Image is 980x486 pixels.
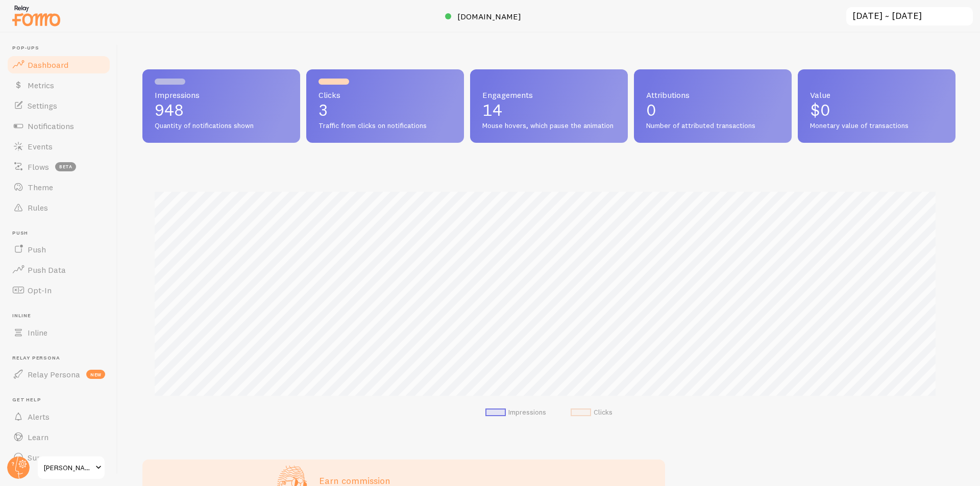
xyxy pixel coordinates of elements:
[6,116,111,136] a: Notifications
[6,364,111,385] a: Relay Persona new
[28,100,57,111] span: Settings
[37,455,106,480] a: [PERSON_NAME]
[12,355,111,362] span: Relay Persona
[6,95,111,116] a: Settings
[6,75,111,95] a: Metrics
[6,406,111,427] a: Alerts
[482,121,616,131] span: Mouse hovers, which pause the animation
[482,102,616,118] p: 14
[810,100,830,120] span: $0
[6,55,111,75] a: Dashboard
[28,327,47,338] span: Inline
[28,60,68,70] span: Dashboard
[28,80,54,90] span: Metrics
[6,177,111,197] a: Theme
[318,102,452,118] p: 3
[155,102,288,118] p: 948
[810,121,943,131] span: Monetary value of transactions
[6,322,111,343] a: Inline
[6,157,111,177] a: Flows beta
[318,121,452,131] span: Traffic from clicks on notifications
[6,280,111,300] a: Opt-In
[646,91,779,99] span: Attributions
[28,452,58,463] span: Support
[6,447,111,468] a: Support
[155,91,288,99] span: Impressions
[318,91,452,99] span: Clicks
[6,239,111,260] a: Push
[155,121,288,131] span: Quantity of notifications shown
[646,121,779,131] span: Number of attributed transactions
[12,230,111,237] span: Push
[86,370,105,379] span: new
[12,45,111,52] span: Pop-ups
[12,397,111,403] span: Get Help
[28,244,46,254] span: Push
[482,91,616,99] span: Engagements
[11,3,62,29] img: fomo-relay-logo-orange.svg
[28,432,48,442] span: Learn
[28,121,74,131] span: Notifications
[28,202,48,213] span: Rules
[28,162,49,172] span: Flows
[28,369,80,379] span: Relay Persona
[6,427,111,447] a: Learn
[28,265,66,275] span: Push Data
[646,102,779,118] p: 0
[6,260,111,280] a: Push Data
[28,141,53,151] span: Events
[44,462,92,474] span: [PERSON_NAME]
[28,182,53,192] span: Theme
[6,197,111,218] a: Rules
[28,285,52,295] span: Opt-In
[485,408,546,417] li: Impressions
[12,313,111,319] span: Inline
[6,136,111,157] a: Events
[571,408,612,417] li: Clicks
[810,91,943,99] span: Value
[55,162,76,171] span: beta
[28,412,50,422] span: Alerts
